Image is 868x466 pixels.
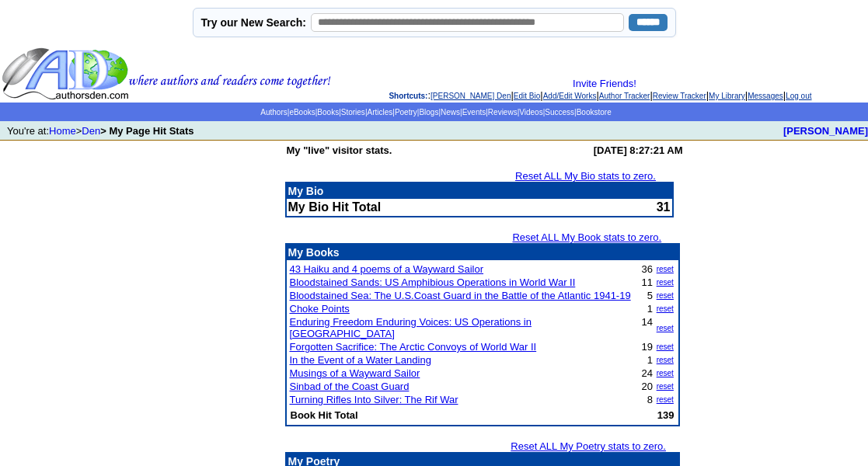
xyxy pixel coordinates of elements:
a: [PERSON_NAME] Den [431,92,511,100]
a: reset [657,369,674,377]
b: My "live" visitor stats. [287,144,392,156]
a: Authors [260,108,287,116]
p: My Books [288,246,677,259]
a: Review Tracker [653,92,706,100]
a: My Library [709,92,745,100]
a: reset [657,304,674,313]
a: Poetry [395,108,417,116]
a: Reset ALL My Bio stats to zero. [515,170,656,182]
font: 20 [641,381,652,392]
font: 11 [641,276,652,288]
div: : | | | | | | | [334,78,866,101]
b: [DATE] 8:27:21 AM [594,144,683,156]
a: In the Event of a Water Landing [290,354,431,366]
a: [PERSON_NAME] [783,125,868,137]
a: Invite Friends! [573,78,636,89]
a: reset [657,356,674,364]
font: 1 [647,303,653,315]
a: Bloodstained Sands: US Amphibious Operations in World War II [290,276,576,288]
a: eBooks [289,108,315,116]
b: > My Page Hit Stats [100,125,193,137]
a: Enduring Freedom Enduring Voices: US Operations in [GEOGRAPHIC_DATA] [290,316,532,339]
a: reset [657,395,674,404]
a: reset [657,265,674,273]
font: 14 [641,316,652,328]
font: 31 [657,200,671,214]
img: header_logo2.gif [2,47,331,101]
font: You're at: > [7,125,193,137]
font: 8 [647,394,653,405]
a: reset [657,291,674,300]
a: reset [657,382,674,391]
a: Sinbad of the Coast Guard [290,381,410,392]
a: 43 Haiku and 4 poems of a Wayward Sailor [290,263,484,275]
label: Try our New Search: [201,16,306,29]
b: 139 [657,409,675,421]
a: Reset ALL My Book stats to zero. [512,231,661,243]
font: 36 [641,263,652,275]
a: Choke Points [290,303,350,315]
a: Events [462,108,486,116]
a: reset [657,278,674,287]
font: 5 [647,290,653,301]
a: Reviews [488,108,518,116]
a: Turning Rifles Into Silver: The Rif War [290,394,458,405]
a: Log out [786,92,811,100]
a: Articles [367,108,392,116]
a: Edit Bio [514,92,540,100]
a: Stories [341,108,365,116]
a: Den [82,125,100,137]
a: Author Tracker [599,92,650,100]
a: reset [657,324,674,332]
a: Reset ALL My Poetry stats to zero. [511,440,666,452]
b: Book Hit Total [291,409,358,421]
a: Forgotten Sacrifice: The Arctic Convoys of World War II [290,341,537,353]
b: My Bio Hit Total [288,200,382,214]
a: Messages [748,92,783,100]
a: Home [49,125,76,137]
a: Videos [519,108,542,116]
a: Bookstore [577,108,612,116]
a: Bloodstained Sea: The U.S.Coast Guard in the Battle of the Atlantic 1941-19 [290,290,631,301]
a: News [441,108,460,116]
span: Shortcuts: [389,92,427,100]
a: Books [317,108,339,116]
a: Musings of a Wayward Sailor [290,367,420,379]
a: Add/Edit Works [543,92,597,100]
a: Blogs [419,108,438,116]
font: 24 [641,367,652,379]
a: reset [657,343,674,351]
font: 19 [641,341,652,353]
p: My Bio [288,185,671,197]
a: Success [545,108,574,116]
font: 1 [647,354,653,366]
